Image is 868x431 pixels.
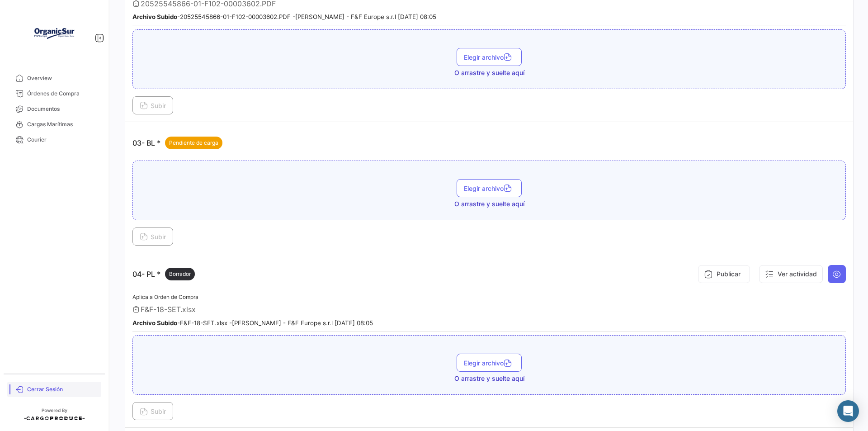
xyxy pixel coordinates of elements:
img: Logo+OrganicSur.png [32,11,77,56]
span: Cargas Marítimas [27,120,98,128]
a: Cargas Marítimas [7,117,101,132]
button: Subir [132,96,173,114]
span: O arrastre y suelte aquí [454,68,524,77]
p: 04- PL * [132,268,195,280]
span: Pendiente de carga [169,139,218,147]
a: Documentos [7,101,101,117]
button: Subir [132,402,173,420]
a: Órdenes de Compra [7,86,101,101]
button: Publicar [698,265,750,283]
span: Subir [140,407,166,415]
span: Elegir archivo [464,359,514,367]
span: Subir [140,233,166,241]
a: Overview [7,71,101,86]
button: Elegir archivo [457,354,522,372]
span: O arrastre y suelte aquí [454,199,524,208]
small: - 20525545866-01-F102-00003602.PDF - [PERSON_NAME] - F&F Europe s.r.l [DATE] 08:05 [132,13,436,20]
span: Overview [27,74,98,82]
span: Cerrar Sesión [27,385,98,393]
p: 03- BL * [132,137,222,149]
button: Subir [132,227,173,246]
b: Archivo Subido [132,13,177,20]
b: Archivo Subido [132,319,177,327]
span: Borrador [169,270,191,278]
span: Órdenes de Compra [27,90,98,98]
span: Subir [140,102,166,109]
span: Elegir archivo [464,185,514,192]
button: Elegir archivo [457,48,522,66]
span: F&F-18-SET.xlsx [141,305,196,314]
button: Ver actividad [759,265,823,283]
div: Abrir Intercom Messenger [837,400,859,422]
span: Documentos [27,105,98,113]
small: - F&F-18-SET.xlsx - [PERSON_NAME] - F&F Europe s.r.l [DATE] 08:05 [132,319,373,327]
span: Aplica a Orden de Compra [132,294,198,300]
a: Courier [7,132,101,147]
span: O arrastre y suelte aquí [454,374,524,383]
button: Elegir archivo [457,179,522,197]
span: Courier [27,136,98,144]
span: Elegir archivo [464,53,514,61]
